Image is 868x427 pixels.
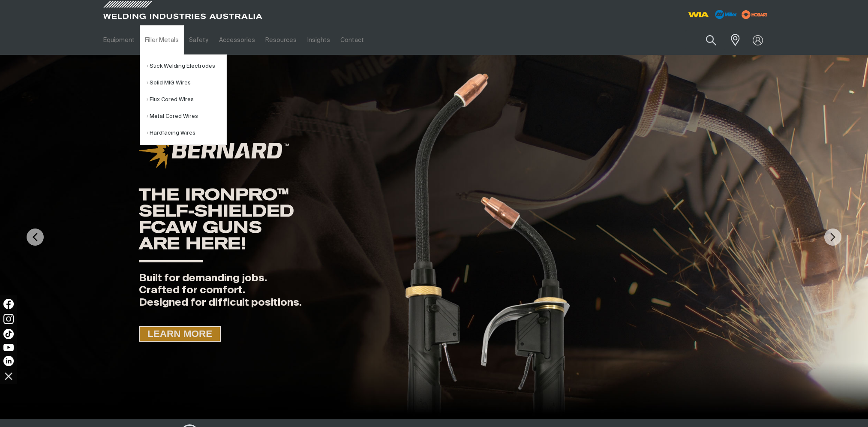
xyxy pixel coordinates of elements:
[27,229,44,246] img: PrevArrow
[824,229,841,246] img: NextArrow
[139,326,221,342] a: LEARN MORE
[139,186,302,252] div: THE IRONPRO™ SELF-SHIELDED FCAW GUNS ARE HERE!
[3,314,14,324] img: Instagram
[147,91,226,108] a: Flux Cored Wires
[147,125,226,141] a: Hardfacing Wires
[98,25,140,55] a: Equipment
[302,25,335,55] a: Insights
[184,25,213,55] a: Safety
[260,25,302,55] a: Resources
[739,8,770,21] img: miller
[685,30,725,50] input: Product name or item number...
[697,30,726,50] button: Search products
[140,54,227,145] ul: Filler Metals Submenu
[335,25,369,55] a: Contact
[3,344,14,351] img: YouTube
[3,356,14,366] img: LinkedIn
[140,25,184,55] a: Filler Metals
[1,369,16,383] img: hide socials
[147,75,226,91] a: Solid MIG Wires
[3,299,14,309] img: Facebook
[98,25,602,55] nav: Main
[139,272,302,309] div: Built for demanding jobs. Crafted for comfort. Designed for difficult positions.
[140,326,220,342] span: LEARN MORE
[147,58,226,75] a: Stick Welding Electrodes
[147,108,226,125] a: Metal Cored Wires
[214,25,260,55] a: Accessories
[3,329,14,339] img: TikTok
